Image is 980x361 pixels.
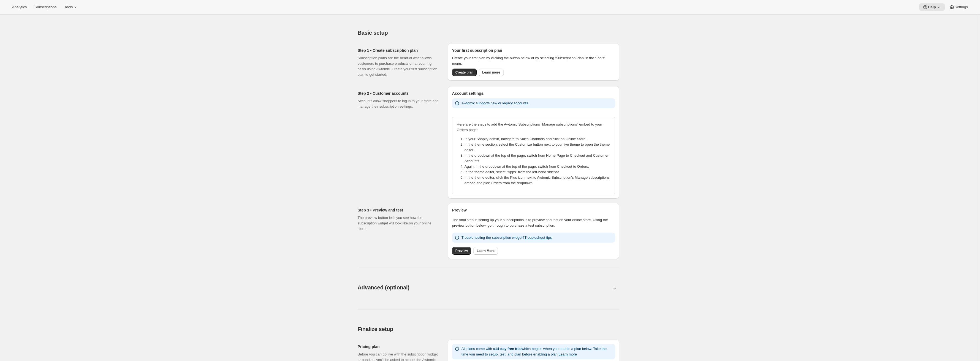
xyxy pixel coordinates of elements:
[465,142,613,153] li: In the theme section, select the Customize button next to your live theme to open the theme editor.
[452,48,615,53] h2: Your first subscription plan
[477,249,495,253] span: Learn More
[946,3,971,11] button: Settings
[462,235,552,240] p: Trouble testing the subscription widget?
[358,344,439,349] h2: Pricing plan
[358,326,393,332] span: Finalize setup
[455,70,473,75] span: Create plan
[358,98,439,109] p: Accounts allow shoppers to log in to your store and manage their subscription settings.
[452,217,615,228] p: The final step in setting up your subscriptions is to preview and test on your online store. Usin...
[928,5,936,9] span: Help
[455,249,468,253] span: Preview
[465,164,613,169] li: Again, in the dropdown at the top of the page, switch from Checkout to Orders.
[64,5,73,9] span: Tools
[452,91,615,96] h2: Account settings.
[465,153,613,164] li: In the dropdown at the top of the page, switch from Home Page to Checkout and Customer Accounts.
[465,169,613,175] li: In the theme editor, select "Apps" from the left-hand sidebar.
[452,69,477,76] button: Create plan
[465,175,613,186] li: In the theme editor, click the Plus icon next to Awtomic Subscription's Manage subscriptions embe...
[482,70,500,75] span: Learn more
[34,5,56,9] span: Subscriptions
[524,235,552,240] a: Troubleshoot tips
[358,284,409,291] span: Advanced (optional)
[452,55,615,66] p: Create your first plan by clicking the button below or by selecting 'Subscription Plan' in the 'T...
[31,3,60,11] button: Subscriptions
[358,91,439,96] h2: Step 2 • Customer accounts
[358,55,439,77] p: Subscription plans are the heart of what allows customers to purchase products on a recurring bas...
[358,48,439,53] h2: Step 1 • Create subscription plan
[452,247,471,255] a: Preview
[495,347,522,351] b: 14-day free trial
[479,69,503,76] a: Learn more
[465,136,613,142] li: In your Shopify admin, navigate to Sales Channels and click on Online Store.
[358,30,388,36] span: Basic setup
[452,207,615,213] h2: Preview
[12,5,27,9] span: Analytics
[9,3,30,11] button: Analytics
[955,5,968,9] span: Settings
[358,207,439,213] h2: Step 3 • Preview and test
[462,346,613,357] p: All plans come with a which begins when you enable a plan below. Take the time you need to setup,...
[473,247,498,255] a: Learn More
[559,352,577,356] button: Learn more
[462,101,529,106] p: Awtomic supports new or legacy accounts.
[457,122,610,133] p: Here are the steps to add the Awtomic Subscriptions "Manage subscriptions" embed to your Orders p...
[358,215,439,232] p: The preview button let’s you see how the subscription widget will look like on your online store.
[919,3,945,11] button: Help
[61,3,82,11] button: Tools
